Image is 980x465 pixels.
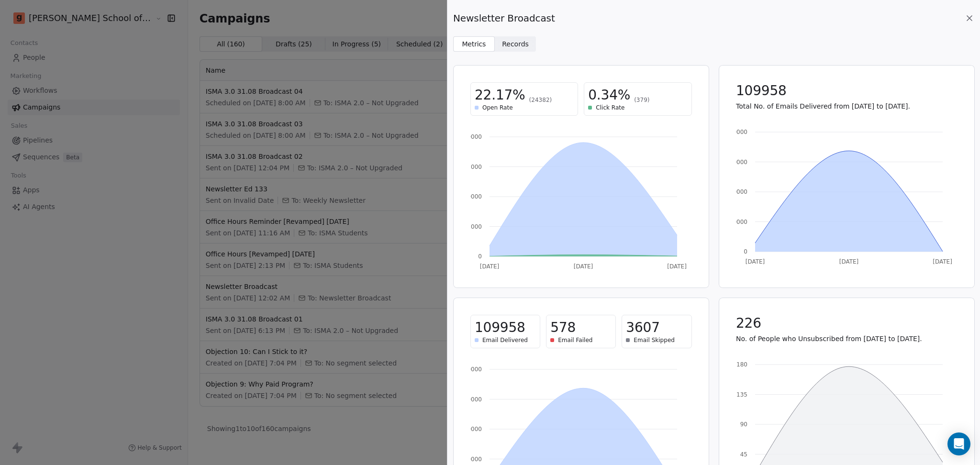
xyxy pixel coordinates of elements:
[464,426,482,432] tspan: 60000
[550,319,576,336] span: 578
[482,104,513,111] span: Open Rate
[736,82,787,100] span: 109958
[839,258,858,265] tspan: [DATE]
[729,219,747,225] tspan: 30000
[725,129,747,135] tspan: 120000
[736,101,958,111] p: Total No. of Emails Delivered from [DATE] to [DATE].
[464,396,482,403] tspan: 90000
[464,133,482,140] tspan: 20000
[744,248,747,255] tspan: 0
[478,253,482,260] tspan: 0
[729,188,747,195] tspan: 60000
[480,263,500,270] tspan: [DATE]
[947,432,970,455] div: Open Intercom Messenger
[596,104,624,111] span: Click Rate
[588,87,630,104] span: 0.34%
[736,391,747,398] tspan: 135
[667,263,687,270] tspan: [DATE]
[736,315,761,332] span: 226
[740,451,747,458] tspan: 45
[736,334,958,343] p: No. of People who Unsubscribed from [DATE] to [DATE].
[464,164,482,170] tspan: 15000
[574,263,593,270] tspan: [DATE]
[729,159,747,166] tspan: 90000
[482,336,528,344] span: Email Delivered
[736,361,747,368] tspan: 180
[626,319,659,336] span: 3607
[475,319,525,336] span: 109958
[740,421,747,428] tspan: 90
[453,11,555,25] span: Newsletter Broadcast
[464,456,482,463] tspan: 30000
[558,336,592,344] span: Email Failed
[634,336,675,344] span: Email Skipped
[933,258,952,265] tspan: [DATE]
[502,39,529,49] span: Records
[475,87,525,104] span: 22.17%
[745,258,765,265] tspan: [DATE]
[467,223,482,230] tspan: 5000
[529,96,552,104] span: (24382)
[464,193,482,200] tspan: 10000
[634,96,649,104] span: (379)
[460,366,482,373] tspan: 120000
